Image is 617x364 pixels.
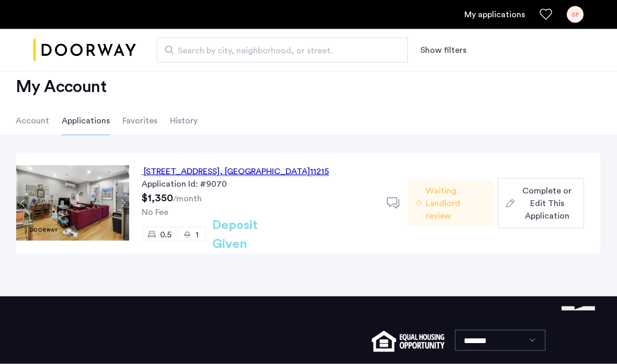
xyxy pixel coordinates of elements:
[420,44,466,56] button: Show or hide filters
[567,6,584,23] div: SP
[498,178,584,229] button: button
[426,185,485,222] span: Waiting Landlord review
[540,8,552,21] a: Favorites
[33,31,136,70] a: Cazamio logo
[464,8,525,21] a: My application
[33,31,136,70] img: logo
[372,331,444,352] img: equal-housing.png
[519,185,576,222] span: Complete or Edit This Application
[16,76,601,97] h2: My Account
[173,195,202,203] sub: /month
[157,38,408,63] input: Apartment Search
[178,44,379,57] span: Search by city, neighborhood, or street.
[142,193,173,203] span: $1,350
[160,231,172,239] span: 0.5
[142,178,374,190] div: Application Id: #9070
[455,330,545,351] select: Language select
[16,166,129,241] img: Apartment photo
[557,306,608,355] iframe: chat widget
[16,106,49,135] li: Account
[122,106,157,135] li: Favorites
[170,106,198,135] li: History
[116,197,129,210] button: Next apartment
[16,197,29,210] button: Previous apartment
[142,208,168,217] span: No Fee
[212,216,295,254] h2: Deposit Given
[196,231,199,239] span: 1
[62,106,110,135] li: Applications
